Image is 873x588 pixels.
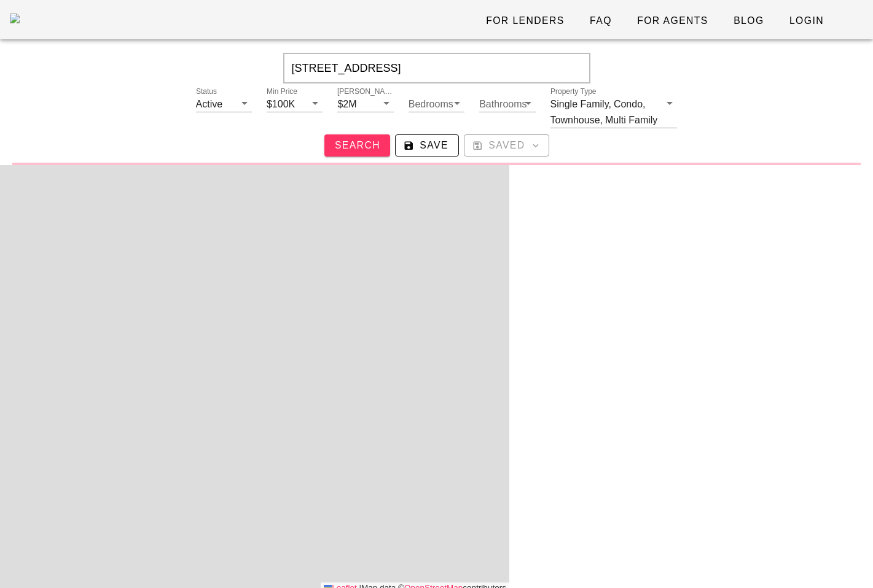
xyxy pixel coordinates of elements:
[550,87,596,96] label: Property Type
[550,115,603,126] div: Townhouse,
[267,87,297,96] label: Min Price
[550,96,678,128] div: Property TypeSingle Family,Condo,Townhouse,Multi Family
[627,10,718,32] a: For Agents
[405,140,448,151] span: Save
[395,134,459,157] button: Save
[789,15,824,26] span: Login
[464,134,549,157] button: Saved
[485,15,565,26] span: For Lenders
[605,115,657,126] div: Multi Family
[196,99,223,110] div: Active
[283,53,590,83] input: Enter Your Address, Zipcode or City & State
[267,99,295,110] div: $100K
[733,15,764,26] span: Blog
[476,10,574,32] a: For Lenders
[324,134,390,157] button: Search
[479,96,535,112] div: Bathrooms
[334,140,380,151] span: Search
[10,14,20,23] img: desktop-logo.png
[267,96,323,112] div: Min Price$100K
[337,99,356,110] div: $2M
[196,87,217,96] label: Status
[337,87,393,96] label: [PERSON_NAME]
[550,99,611,110] div: Single Family,
[779,10,834,32] a: Login
[614,99,646,110] div: Condo,
[589,15,612,26] span: FAQ
[337,96,393,112] div: [PERSON_NAME]$2M
[409,96,464,112] div: Bedrooms
[579,10,622,32] a: FAQ
[196,96,252,112] div: StatusActive
[636,15,708,26] span: For Agents
[474,140,539,151] span: Saved
[723,10,774,32] a: Blog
